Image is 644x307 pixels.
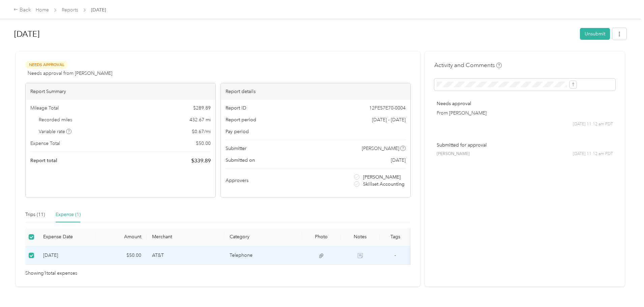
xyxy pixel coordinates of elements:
span: [DATE] - [DATE] [372,116,406,123]
span: Mileage Total [30,104,59,112]
button: Unsubmit [580,28,610,40]
div: Report Summary [26,83,215,100]
span: Report period [226,116,256,123]
th: Expense Date [38,228,96,246]
span: [PERSON_NAME] [363,174,401,181]
td: 9-30-2025 [38,246,96,265]
th: Category [224,228,302,246]
h1: Sep 2025 [14,26,575,42]
span: Recorded miles [39,116,72,123]
p: Submitted for approval [437,142,613,149]
span: [DATE] [391,157,406,164]
span: - [394,252,396,258]
th: Amount [96,228,147,246]
p: From [PERSON_NAME] [437,110,613,117]
div: Trips (11) [25,211,45,218]
td: - [380,246,411,265]
a: Reports [62,7,78,13]
a: Home [36,7,49,13]
span: Skillset Accounting [363,181,405,188]
span: Report ID [226,104,246,112]
span: $ 50.00 [196,140,211,147]
div: Report details [221,83,411,100]
div: Back [13,6,31,14]
iframe: Everlance-gr Chat Button Frame [606,269,644,307]
span: Needs approval from [PERSON_NAME] [28,70,112,77]
th: Tags [380,228,411,246]
span: Submitted on [226,157,255,164]
span: [DATE] [91,6,106,13]
span: Submitter [226,145,246,152]
span: Expense Total [30,140,60,147]
div: Expense (1) [56,211,81,218]
td: AT&T [147,246,225,265]
span: Pay period [226,128,249,135]
span: Needs Approval [25,61,68,69]
td: $50.00 [96,246,147,265]
th: Notes [341,228,380,246]
span: $ 0.67 / mi [192,128,211,135]
span: Showing 1 total expenses [25,270,77,277]
span: Report total [30,157,57,164]
h4: Activity and Comments [434,61,502,69]
span: $ 339.89 [191,157,211,165]
span: Approvers [226,177,248,184]
th: Photo [302,228,341,246]
div: Tags [385,234,405,240]
span: 432.67 mi [189,116,211,123]
span: [PERSON_NAME] [437,151,470,157]
th: Merchant [147,228,225,246]
span: 12FE57E70-0004 [369,104,406,112]
span: $ 289.89 [193,104,211,112]
span: Variable rate [39,128,72,135]
span: [PERSON_NAME] [362,145,399,152]
span: [DATE] 11:12 am PDT [573,121,613,127]
p: Needs approval [437,100,613,107]
span: [DATE] 11:12 am PDT [573,151,613,157]
td: Telephone [224,246,302,265]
